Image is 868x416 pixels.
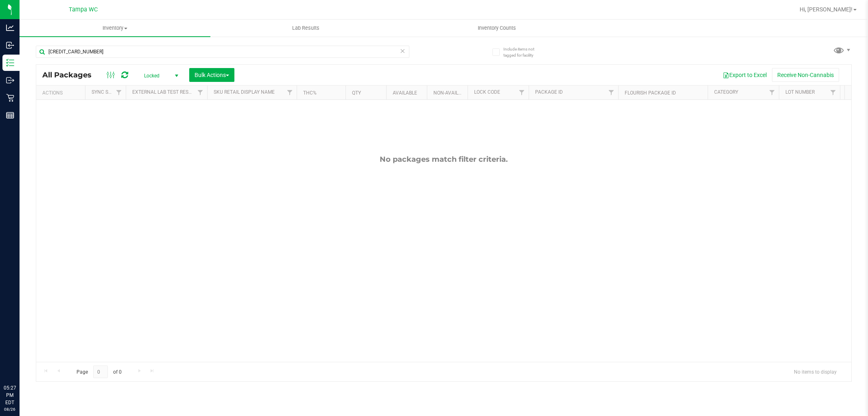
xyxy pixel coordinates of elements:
p: 08/26 [4,406,16,412]
button: Bulk Actions [189,68,234,82]
a: Filter [765,86,779,99]
inline-svg: Inbound [6,41,14,49]
span: Lab Results [281,24,330,32]
span: Page of 0 [70,365,128,378]
a: Filter [194,86,207,99]
a: External Lab Test Result [132,89,196,95]
a: Filter [112,86,126,99]
a: Qty [352,90,361,96]
a: Filter [515,86,529,99]
a: Inventory Counts [401,20,592,37]
a: Filter [826,86,840,99]
inline-svg: Retail [6,94,14,102]
a: Lab Results [210,20,401,37]
a: Available [393,90,417,96]
div: No packages match filter criteria. [36,155,851,164]
span: Inventory [20,24,210,32]
inline-svg: Outbound [6,76,14,84]
a: Package ID [535,89,563,95]
a: Category [714,89,738,95]
a: Sku Retail Display Name [214,89,275,95]
span: Bulk Actions [195,72,229,78]
iframe: Resource center [8,351,33,375]
span: Hi, [PERSON_NAME]! [800,6,853,13]
span: Inventory Counts [467,24,527,32]
a: Filter [283,86,297,99]
button: Export to Excel [717,68,772,82]
div: Actions [42,90,82,96]
span: All Packages [42,70,100,79]
a: Lot Number [785,89,815,95]
span: Tampa WC [69,6,98,13]
a: Non-Available [433,90,470,96]
inline-svg: Reports [6,111,14,119]
iframe: Resource center unread badge [24,350,34,359]
p: 05:27 PM EDT [4,384,16,406]
a: THC% [303,90,317,96]
inline-svg: Analytics [6,24,14,32]
a: Inventory [20,20,210,37]
button: Receive Non-Cannabis [772,68,839,82]
inline-svg: Inventory [6,59,14,67]
a: Lock Code [474,89,500,95]
span: No items to display [787,365,843,378]
input: Search Package ID, Item Name, SKU, Lot or Part Number... [36,46,409,58]
a: Sync Status [92,89,123,95]
span: Clear [400,46,406,56]
a: Flourish Package ID [625,90,676,96]
a: Filter [605,86,618,99]
span: Include items not tagged for facility [503,46,544,58]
